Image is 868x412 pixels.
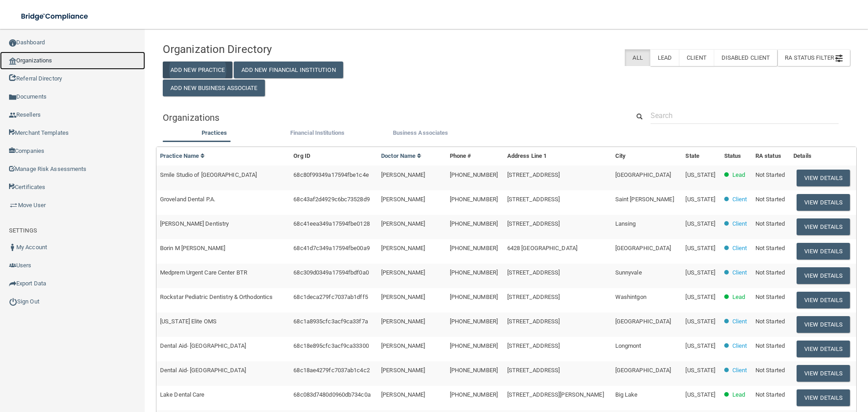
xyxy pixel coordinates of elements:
[234,62,343,78] button: Add New Financial Institution
[393,129,448,136] span: Business Associates
[615,171,671,178] span: [GEOGRAPHIC_DATA]
[615,391,638,398] span: Big Lake
[450,391,498,398] span: [PHONE_NUMBER]
[293,220,369,227] span: 68c41eea349a17594fbe0128
[266,128,369,141] li: Financial Institutions
[835,55,843,62] img: icon-filter@2x.21656d0b.png
[685,391,715,398] span: [US_STATE]
[373,128,467,138] label: Business Associates
[160,391,205,398] span: Lake Dental Care
[381,171,425,178] span: [PERSON_NAME]
[679,49,714,66] label: Client
[732,243,747,254] p: Client
[290,147,377,166] th: Org ID
[9,201,18,210] img: briefcase.64adab9b.png
[685,245,715,251] span: [US_STATE]
[160,367,246,374] span: Dental Aid- [GEOGRAPHIC_DATA]
[450,220,498,227] span: [PHONE_NUMBER]
[650,49,679,66] label: Lead
[293,294,368,300] span: 68c1deca279fc7037ab1dff5
[625,49,650,66] label: All
[755,269,785,276] span: Not Started
[293,245,369,251] span: 68c41d7c349a17594fbe00a9
[755,391,785,398] span: Not Started
[755,171,785,178] span: Not Started
[381,342,425,349] span: [PERSON_NAME]
[163,43,383,55] h4: Organization Directory
[446,147,504,166] th: Phone #
[507,342,560,349] span: [STREET_ADDRESS]
[732,218,747,229] p: Client
[615,245,671,251] span: [GEOGRAPHIC_DATA]
[685,220,715,227] span: [US_STATE]
[163,80,265,96] button: Add New Business Associate
[507,318,560,325] span: [STREET_ADDRESS]
[381,245,425,251] span: [PERSON_NAME]
[9,262,16,269] img: icon-users.e205127d.png
[797,194,850,211] button: View Details
[14,7,97,26] img: bridge_compliance_login_screen.278c3ca4.svg
[9,57,16,65] img: organization-icon.f8decf85.png
[755,196,785,203] span: Not Started
[202,129,227,136] span: Practices
[507,391,604,398] span: [STREET_ADDRESS][PERSON_NAME]
[685,318,715,325] span: [US_STATE]
[369,128,472,141] li: Business Associate
[160,171,257,178] span: Smile Studio of [GEOGRAPHIC_DATA]
[9,94,16,101] img: icon-documents.8dae5593.png
[381,152,422,159] a: Doctor Name
[755,294,785,300] span: Not Started
[785,54,843,61] span: RA Status Filter
[732,341,747,351] p: Client
[651,107,839,124] input: Search
[160,269,247,276] span: Medprem Urgent Care Center BTR
[381,367,425,374] span: [PERSON_NAME]
[160,245,225,251] span: Borin M [PERSON_NAME]
[290,129,344,136] span: Financial Institutions
[504,147,612,166] th: Address Line 1
[507,269,560,276] span: [STREET_ADDRESS]
[615,220,636,227] span: Lansing
[797,341,850,357] button: View Details
[167,128,261,138] label: Practices
[270,128,364,138] label: Financial Institutions
[450,318,498,325] span: [PHONE_NUMBER]
[507,220,560,227] span: [STREET_ADDRESS]
[755,318,785,325] span: Not Started
[797,389,850,406] button: View Details
[450,196,498,203] span: [PHONE_NUMBER]
[615,342,642,349] span: Longmont
[615,196,674,203] span: Saint [PERSON_NAME]
[450,245,498,251] span: [PHONE_NUMBER]
[612,147,682,166] th: City
[615,367,671,374] span: [GEOGRAPHIC_DATA]
[685,294,715,300] span: [US_STATE]
[732,194,747,205] p: Client
[160,196,215,203] span: Groveland Dental P.A.
[160,318,217,325] span: [US_STATE] Elite OMS
[685,269,715,276] span: [US_STATE]
[615,294,646,300] span: Washintgon
[732,316,747,327] p: Client
[685,342,715,349] span: [US_STATE]
[293,367,369,374] span: 68c18ae4279fc7037ab1c4c2
[293,318,368,325] span: 68c1a8935cfc3acf9ca33f7a
[682,147,720,166] th: State
[507,294,560,300] span: [STREET_ADDRESS]
[293,171,368,178] span: 68c80f99349a17594fbe1c4e
[732,292,745,303] p: Lead
[9,225,37,236] label: SETTINGS
[755,245,785,251] span: Not Started
[9,39,16,47] img: ic_dashboard_dark.d01f4a41.png
[721,147,752,166] th: Status
[163,113,616,123] h5: Organizations
[507,245,577,251] span: 6428 [GEOGRAPHIC_DATA]
[381,318,425,325] span: [PERSON_NAME]
[797,365,850,382] button: View Details
[293,342,368,349] span: 68c18e895cfc3acf9ca33300
[381,220,425,227] span: [PERSON_NAME]
[450,269,498,276] span: [PHONE_NUMBER]
[381,269,425,276] span: [PERSON_NAME]
[755,367,785,374] span: Not Started
[685,367,715,374] span: [US_STATE]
